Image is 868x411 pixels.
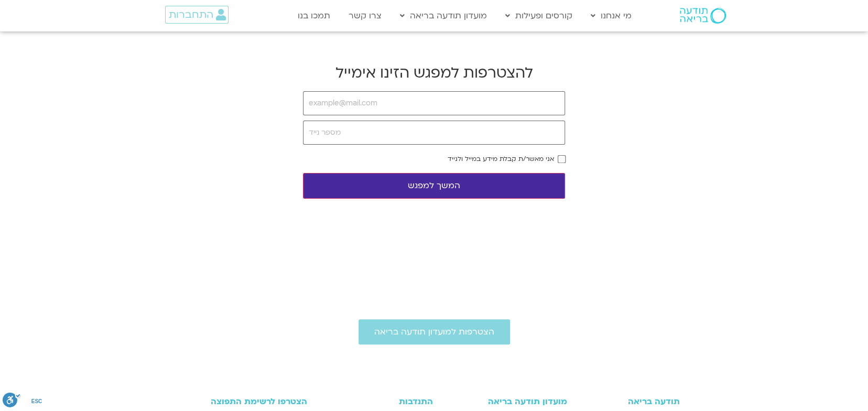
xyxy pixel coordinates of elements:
[336,397,433,406] h3: התנדבות
[303,173,565,199] button: המשך למפגש
[395,6,492,26] a: מועדון תודעה בריאה
[292,6,335,26] a: תמכו בנו
[303,91,565,115] input: example@mail.com
[374,327,494,337] span: הצטרפות למועדון תודעה בריאה
[680,8,726,24] img: תודעה בריאה
[500,6,578,26] a: קורסים ופעילות
[448,155,554,163] label: אני מאשר/ת קבלת מידע במייל ולנייד
[343,6,387,26] a: צרו קשר
[188,397,307,406] h3: הצטרפו לרשימת התפוצה
[578,397,680,406] h3: תודעה בריאה
[443,397,567,406] h3: מועדון תודעה בריאה
[168,9,213,20] span: התחברות
[303,121,565,145] input: מספר נייד
[165,6,229,24] a: התחברות
[585,6,637,26] a: מי אנחנו
[359,319,510,344] a: הצטרפות למועדון תודעה בריאה
[303,63,565,83] h2: להצטרפות למפגש הזינו אימייל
